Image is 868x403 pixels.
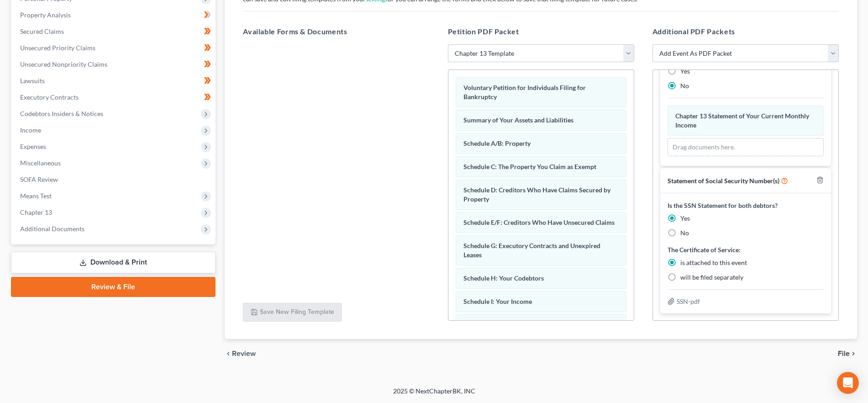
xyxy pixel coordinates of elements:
span: No [680,82,689,90]
span: Summary of Your Assets and Liabilities [463,116,573,124]
span: Unsecured Nonpriority Claims [20,60,107,68]
div: Open Intercom Messenger [837,372,859,394]
a: Unsecured Nonpriority Claims [13,56,216,73]
span: Expenses [20,143,46,150]
span: Codebtors Insiders & Notices [20,110,103,117]
span: Schedule H: Your Codebtors [463,274,544,282]
button: chevron_left Review [225,350,265,357]
span: Schedule G: Executory Contracts and Unexpired Leases [463,242,600,259]
a: Secured Claims [13,23,216,40]
span: Property Analysis [20,11,71,19]
label: The Certificate of Service: [668,245,741,255]
label: Is the SSN Statement for both debtors? [668,201,778,210]
span: Yes [680,214,690,222]
a: Executory Contracts [13,89,216,106]
span: Voluntary Petition for Individuals Filing for Bankruptcy [463,84,586,101]
span: Yes [680,67,690,75]
span: Petition PDF Packet [448,27,519,36]
span: Income [20,126,41,134]
span: SSN-pdf [677,297,700,305]
a: Review & File [11,277,216,297]
span: Schedule D: Creditors Who Have Claims Secured by Property [463,186,610,203]
span: Schedule A/B: Property [463,139,531,147]
span: Schedule E/F: Creditors Who Have Unsecured Claims [463,218,615,226]
a: Download & Print [11,252,216,273]
span: No [680,229,689,237]
span: Chapter 13 Statement of Your Current Monthly Income [675,112,809,129]
span: Review [232,350,256,357]
span: Schedule C: The Property You Claim as Exempt [463,163,596,170]
span: Additional Documents [20,225,84,233]
a: Lawsuits [13,73,216,89]
span: SOFA Review [20,175,58,183]
span: Statement of Social Security Number(s) [668,177,779,185]
h5: Additional PDF Packets [652,26,839,37]
a: Property Analysis [13,7,216,23]
span: Means Test [20,192,52,200]
div: 2025 © NextChapterBK, INC [174,387,694,403]
span: will be filed separately [680,273,743,281]
span: Chapter 13 [20,208,52,216]
span: Unsecured Priority Claims [20,44,95,52]
span: Miscellaneous [20,159,61,167]
span: File [838,350,850,357]
div: Drag documents here. [668,138,824,156]
span: Schedule I: Your Income [463,297,532,305]
span: Lawsuits [20,77,45,85]
span: is attached to this event [680,259,747,266]
i: chevron_right [850,350,857,357]
a: SOFA Review [13,171,216,188]
a: Unsecured Priority Claims [13,40,216,56]
h5: Available Forms & Documents [243,26,429,37]
i: chevron_left [225,350,232,357]
button: Save New Filing Template [243,303,342,322]
span: Executory Contracts [20,93,79,101]
span: Secured Claims [20,27,64,35]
